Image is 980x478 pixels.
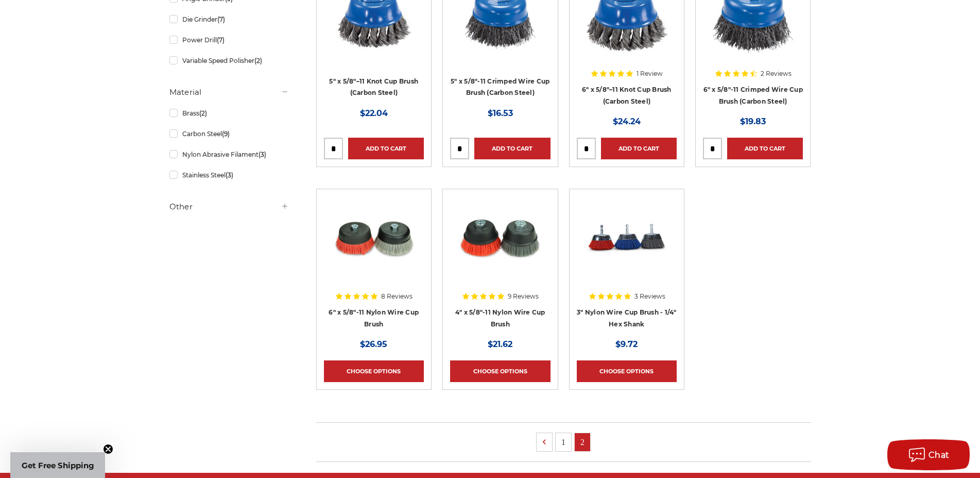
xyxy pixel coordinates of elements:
a: 6" x 5/8"-11 Crimped Wire Cup Brush (Carbon Steel) [703,86,803,105]
h5: Other [169,201,289,213]
span: $24.24 [613,117,641,126]
span: $19.83 [740,117,766,126]
span: 3 Reviews [634,293,665,300]
a: 4" x 5/8"-11 Nylon Wire Cup Brush [455,308,545,328]
a: Variable Speed Polisher [169,52,289,70]
button: Close teaser [103,444,113,454]
span: Get Free Shipping [22,460,94,470]
span: $21.62 [488,339,512,349]
span: Chat [929,450,950,460]
a: 3" Nylon Wire Cup Brush - 1/4" Hex Shank [577,308,677,328]
span: 8 Reviews [381,293,412,300]
a: Choose Options [324,360,424,382]
span: (3) [226,171,233,179]
span: (2) [199,109,207,117]
a: 6" x 5/8"-11 Nylon Wire Wheel Cup Brushes [324,196,424,296]
a: Add to Cart [348,138,424,159]
a: Brass [169,104,289,122]
span: (7) [217,15,225,23]
a: 4" x 5/8"-11 Nylon Wire Cup Brushes [450,196,550,296]
h5: Material [169,86,289,98]
a: Nylon Abrasive Filament [169,145,289,163]
span: (2) [254,57,262,64]
a: Add to Cart [727,138,803,159]
span: 9 Reviews [508,293,539,300]
a: 3" Nylon Wire Cup Brush - 1/4" Hex Shank [577,196,677,296]
span: (3) [259,151,266,158]
a: 6" x 5/8"-11 Nylon Wire Cup Brush [329,308,419,328]
span: 1 Review [637,71,663,77]
a: Choose Options [450,360,550,382]
a: Stainless Steel [169,166,289,184]
a: Add to Cart [474,138,550,159]
img: 6" x 5/8"-11 Nylon Wire Wheel Cup Brushes [333,196,415,279]
img: 3" Nylon Wire Cup Brush - 1/4" Hex Shank [586,196,668,279]
span: (7) [217,36,225,44]
a: 6″ x 5/8″–11 Knot Cup Brush (Carbon Steel) [582,86,672,105]
img: 4" x 5/8"-11 Nylon Wire Cup Brushes [459,196,541,279]
a: Die Grinder [169,10,289,28]
span: $16.53 [488,108,513,118]
span: 2 Reviews [761,71,792,77]
a: 1 [556,433,571,451]
span: $26.95 [360,339,387,349]
a: 5″ x 5/8″–11 Knot Cup Brush (Carbon Steel) [329,77,418,97]
a: Power Drill [169,31,289,49]
a: Choose Options [577,360,677,382]
a: 5" x 5/8"-11 Crimped Wire Cup Brush (Carbon Steel) [451,77,549,97]
div: Get Free ShippingClose teaser [10,452,105,478]
span: (9) [222,130,230,138]
a: Carbon Steel [169,125,289,143]
a: Add to Cart [601,138,677,159]
button: Chat [887,439,970,470]
span: $9.72 [615,339,638,349]
span: $22.04 [360,108,388,118]
a: 2 [575,433,590,451]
